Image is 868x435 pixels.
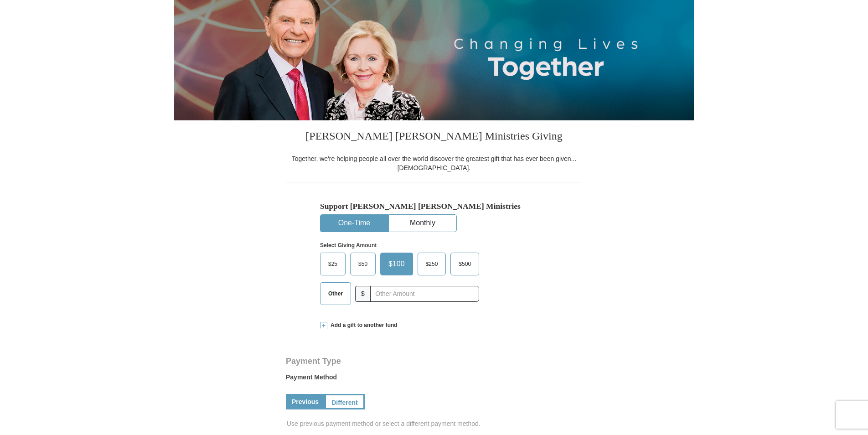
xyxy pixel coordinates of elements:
[286,357,582,365] h4: Payment Type
[327,321,398,329] span: Add a gift to another fund
[286,394,325,409] a: Previous
[454,257,475,271] span: $500
[287,419,583,428] span: Use previous payment method or select a different payment method.
[286,154,582,172] div: Together, we're helping people all over the world discover the greatest gift that has ever been g...
[384,257,409,271] span: $100
[286,120,582,154] h3: [PERSON_NAME] [PERSON_NAME] Ministries Giving
[320,242,377,249] strong: Select Giving Amount
[421,257,443,271] span: $250
[370,286,479,302] input: Other Amount
[389,215,456,232] button: Monthly
[320,202,548,211] h5: Support [PERSON_NAME] [PERSON_NAME] Ministries
[324,287,347,300] span: Other
[354,257,372,271] span: $50
[320,215,388,232] button: One-Time
[286,373,582,386] label: Payment Method
[324,257,342,271] span: $25
[325,394,365,409] a: Different
[355,286,371,302] span: $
